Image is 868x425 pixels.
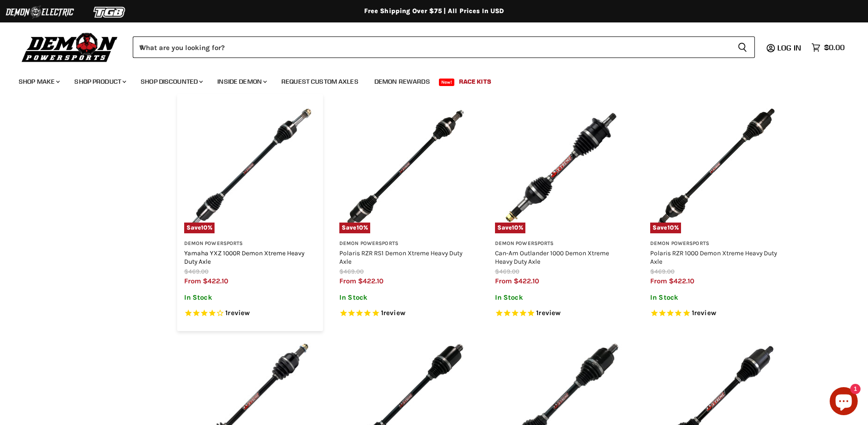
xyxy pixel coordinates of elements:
[225,309,250,317] span: 1 reviews
[538,309,560,317] span: review
[495,294,627,302] p: In Stock
[339,240,472,247] h3: Demon Powersports
[495,240,627,247] h3: Demon Powersports
[514,277,539,285] span: $422.10
[650,309,782,318] span: Rated 5.0 out of 5 stars 1 reviews
[339,277,356,285] span: from
[67,72,132,91] a: Shop Product
[339,309,472,318] span: Rated 5.0 out of 5 stars 1 reviews
[274,72,366,91] a: Request Custom Axles
[357,224,363,231] span: 10
[339,249,462,265] a: Polaris RZR RS1 Demon Xtreme Heavy Duty Axle
[669,277,694,285] span: $422.10
[60,7,808,15] div: Free Shipping Over $75 | All Prices In USD
[12,72,65,91] a: Shop Make
[381,309,405,317] span: 1 reviews
[495,309,627,318] span: Rated 5.0 out of 5 stars 1 reviews
[5,3,75,21] img: Demon Electric Logo 2
[184,268,208,275] span: $469.00
[650,249,777,265] a: Polaris RZR 1000 Demon Xtreme Heavy Duty Axle
[339,101,472,233] a: Polaris RZR RS1 Demon Xtreme Heavy Duty AxleSave10%
[439,79,455,86] span: New!
[339,268,364,275] span: $469.00
[184,309,316,318] span: Rated 4.0 out of 5 stars 1 reviews
[773,43,807,52] a: Log in
[495,249,609,265] a: Can-Am Outlander 1000 Demon Xtreme Heavy Duty Axle
[133,36,730,58] input: When autocomplete results are available use up and down arrows to review and enter to select
[358,277,383,285] span: $422.10
[650,268,674,275] span: $469.00
[650,223,681,233] span: Save %
[367,72,437,91] a: Demon Rewards
[339,101,472,233] img: Polaris RZR RS1 Demon Xtreme Heavy Duty Axle
[12,68,842,91] ul: Main menu
[777,43,801,52] span: Log in
[650,294,782,302] p: In Stock
[536,309,560,317] span: 1 reviews
[730,36,755,58] button: Search
[650,101,782,233] a: Polaris RZR 1000 Demon Xtreme Heavy Duty AxleSave10%
[650,240,782,247] h3: Demon Powersports
[133,36,755,58] form: Product
[807,41,849,54] a: $0.00
[452,72,498,91] a: Race Kits
[184,240,316,247] h3: Demon Powersports
[827,387,861,418] inbox-online-store-chat: Shopify online store chat
[184,294,316,302] p: In Stock
[383,309,405,317] span: review
[134,72,208,91] a: Shop Discounted
[339,294,472,302] p: In Stock
[512,224,518,231] span: 10
[184,101,316,233] img: Yamaha YXZ 1000R Demon Xtreme Heavy Duty Axle
[667,224,674,231] span: 10
[495,101,627,233] a: Can-Am Outlander 1000 Demon Xtreme Heavy Duty AxleSave10%
[495,268,519,275] span: $469.00
[75,3,145,21] img: TGB Logo 2
[184,249,304,265] a: Yamaha YXZ 1000R Demon Xtreme Heavy Duty Axle
[824,43,845,52] span: $0.00
[184,223,215,233] span: Save %
[495,101,627,233] img: Can-Am Outlander 1000 Demon Xtreme Heavy Duty Axle
[339,223,370,233] span: Save %
[692,309,716,317] span: 1 reviews
[650,101,782,233] img: Polaris RZR 1000 Demon Xtreme Heavy Duty Axle
[210,72,273,91] a: Inside Demon
[495,223,526,233] span: Save %
[650,277,667,285] span: from
[495,277,512,285] span: from
[184,277,201,285] span: from
[694,309,716,317] span: review
[19,30,121,64] img: Demon Powersports
[203,277,228,285] span: $422.10
[184,101,316,233] a: Yamaha YXZ 1000R Demon Xtreme Heavy Duty AxleSave10%
[228,309,250,317] span: review
[201,224,208,231] span: 10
